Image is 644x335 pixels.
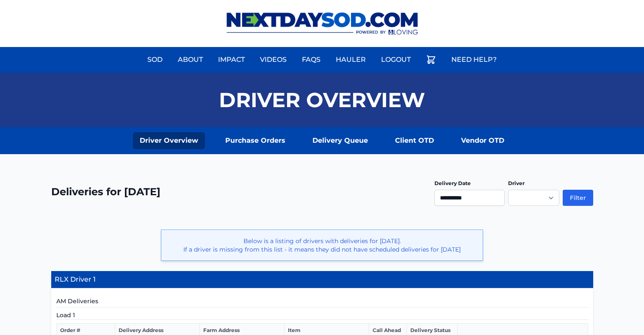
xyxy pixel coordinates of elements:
a: Delivery Queue [306,132,375,149]
h4: RLX Driver 1 [51,271,593,288]
h5: AM Deliveries [56,297,588,307]
a: Need Help? [446,50,502,70]
h1: Driver Overview [219,90,425,110]
a: Videos [255,50,292,70]
h5: Load 1 [56,311,588,320]
label: Driver [508,180,525,186]
h2: Deliveries for [DATE] [51,185,160,199]
a: Impact [213,50,250,70]
a: FAQs [297,50,326,70]
a: Hauler [331,50,371,70]
a: Purchase Orders [218,132,292,149]
a: Sod [142,50,168,70]
label: Delivery Date [434,180,471,186]
a: Driver Overview [133,132,205,149]
a: Logout [376,50,416,70]
button: Filter [563,190,593,206]
p: Below is a listing of drivers with deliveries for [DATE]. If a driver is missing from this list -... [168,237,476,254]
a: About [173,50,208,70]
a: Client OTD [388,132,441,149]
a: Vendor OTD [454,132,511,149]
